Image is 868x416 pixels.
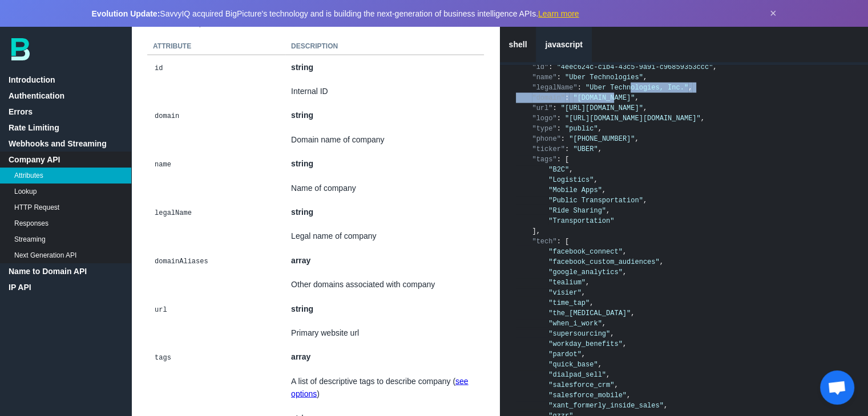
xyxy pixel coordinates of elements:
strong: string [291,207,313,217]
span: , [582,350,586,358]
span: "domain" [532,94,565,102]
span: , [701,115,705,123]
span: , [582,289,586,297]
span: , [623,340,627,348]
span: "salesforce_crm" [548,381,614,389]
span: "dialpad_sell" [548,371,606,379]
span: , [631,309,635,317]
td: Internal ID [285,79,483,103]
span: "Logistics" [548,176,594,184]
span: , [606,207,610,215]
span: , [610,330,614,338]
strong: string [291,111,313,120]
strong: array [291,256,310,265]
span: "time_tap" [548,299,590,307]
span: "4eec624c-c1b4-43c5-9a91-c96859353ccc" [557,63,713,71]
span: "Uber Technologies" [565,74,643,81]
code: url [153,304,169,316]
span: "visier" [548,289,582,297]
span: "Uber Technologies, Inc." [586,84,688,92]
span: , [602,186,606,194]
td: Legal name of company [285,224,483,248]
span: , [598,125,602,133]
span: "[PHONE_NUMBER]" [569,135,635,143]
span: : [565,94,569,102]
span: "tags" [532,156,556,164]
span: "google_analytics" [548,268,623,276]
button: Dismiss announcement [770,7,777,20]
span: "public" [565,125,598,133]
span: "logo" [532,115,556,123]
span: "facebook_custom_audiences" [548,258,659,266]
span: : [557,115,561,123]
span: "id" [532,63,548,71]
span: : [565,145,569,153]
span: "tech" [532,238,556,246]
code: name [153,159,173,170]
span: , [627,391,631,399]
span: , [606,371,610,379]
strong: string [291,304,313,313]
span: "Mobile Apps" [548,186,602,194]
a: see options [291,377,469,398]
span: "[URL][DOMAIN_NAME][DOMAIN_NAME]" [565,115,701,123]
span: , [586,279,590,287]
strong: string [291,63,313,72]
span: "Ride Sharing" [548,207,606,215]
code: id [153,63,164,74]
span: , [569,166,573,174]
span: , [713,63,717,71]
span: , [598,361,602,369]
span: [ [565,156,569,164]
span: , [643,74,647,81]
a: javascript [536,27,591,62]
span: : [557,74,561,81]
span: "salesforce_mobile" [548,391,627,399]
a: Open chat [820,370,854,405]
a: Learn more [538,9,579,18]
span: "name" [532,74,556,81]
span: "legalName" [532,84,577,92]
span: , [635,135,639,143]
td: Primary website url [285,321,483,345]
span: "when_i_work" [548,320,602,328]
span: , [602,320,606,328]
span: : [557,125,561,133]
code: domain [153,111,181,122]
span: : [548,63,552,71]
span: "[URL][DOMAIN_NAME]" [561,104,643,112]
span: , [643,197,647,205]
span: [ [565,238,569,246]
code: domainAliases [153,256,210,267]
span: "workday_benefits" [548,340,623,348]
span: , [623,268,627,276]
span: "the_[MEDICAL_DATA]" [548,309,631,317]
td: Other domains associated with company [285,272,483,296]
th: Description [285,38,483,55]
span: , [660,258,664,266]
span: "type" [532,125,556,133]
strong: array [291,352,310,361]
span: , [623,248,627,256]
span: , [664,402,668,410]
span: : [578,84,582,92]
span: "[DOMAIN_NAME]" [573,94,635,102]
span: "phone" [532,135,560,143]
code: tags [153,352,173,364]
span: "supersourcing" [548,330,610,338]
strong: string [291,159,313,168]
span: , [688,84,692,92]
span: "facebook_connect" [548,248,623,256]
td: Name of company [285,176,483,200]
span: "Transportation" [548,217,614,225]
span: , [590,299,594,307]
span: , [598,145,602,153]
span: : [557,238,561,246]
span: "tealium" [548,279,586,287]
span: "Public Transportation" [548,197,643,205]
span: , [594,176,597,184]
span: : [561,135,565,143]
span: "quick_base" [548,361,597,369]
span: , [614,381,618,389]
span: : [557,156,561,164]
